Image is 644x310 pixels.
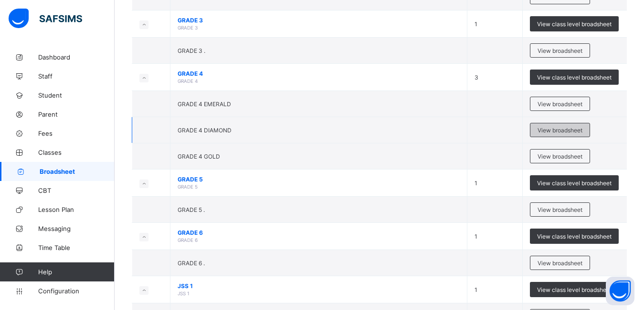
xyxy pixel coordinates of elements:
span: 1 [475,233,477,240]
a: View broadsheet [530,149,590,156]
span: GRADE 3 . [178,47,205,54]
span: GRADE 5 [178,176,460,183]
span: View broadsheet [538,100,582,108]
a: View class level broadsheet [530,282,619,289]
span: Classes [38,149,115,156]
span: GRADE 6 . [178,260,205,267]
span: 1 [475,180,477,187]
span: GRADE 6 [178,229,460,236]
a: View broadsheet [530,202,590,210]
span: Fees [38,130,115,137]
span: GRADE 5 . [178,206,205,213]
a: View class level broadsheet [530,16,619,23]
span: View class level broadsheet [537,20,612,28]
a: View class level broadsheet [530,70,619,77]
span: Parent [38,110,115,118]
span: 3 [475,74,478,81]
span: GRADE 3 [178,25,198,30]
span: View broadsheet [538,206,582,213]
span: GRADE 4 [178,78,198,84]
span: View broadsheet [538,127,582,134]
a: View broadsheet [530,97,590,104]
span: View class level broadsheet [537,180,612,187]
span: GRADE 3 [178,17,460,24]
span: GRADE 5 [178,184,198,190]
span: CBT [38,187,115,194]
a: View broadsheet [530,123,590,130]
span: View broadsheet [538,47,582,54]
a: View broadsheet [530,256,590,263]
span: GRADE 4 EMERALD [178,100,231,108]
a: View class level broadsheet [530,229,619,236]
span: Student [38,91,115,99]
span: Lesson Plan [38,206,115,213]
span: View class level broadsheet [537,233,612,240]
span: View class level broadsheet [537,286,612,293]
span: Configuration [38,287,114,295]
span: Staff [38,72,115,80]
span: 1 [475,286,477,293]
span: View broadsheet [538,260,582,267]
span: GRADE 4 GOLD [178,153,220,160]
a: View class level broadsheet [530,175,619,182]
span: GRADE 4 [178,70,460,77]
span: GRADE 4 DIAMOND [178,127,232,134]
span: 1 [475,20,477,28]
span: Time Table [38,244,115,251]
span: View class level broadsheet [537,74,612,81]
img: safsims [9,9,82,29]
span: JSS 1 [178,290,190,296]
span: Messaging [38,225,115,232]
span: Dashboard [38,53,115,61]
span: Broadsheet [40,168,115,175]
span: GRADE 6 [178,237,198,243]
span: View broadsheet [538,153,582,160]
span: Help [38,268,114,276]
a: View broadsheet [530,43,590,50]
span: JSS 1 [178,282,460,290]
button: Open asap [606,277,634,305]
